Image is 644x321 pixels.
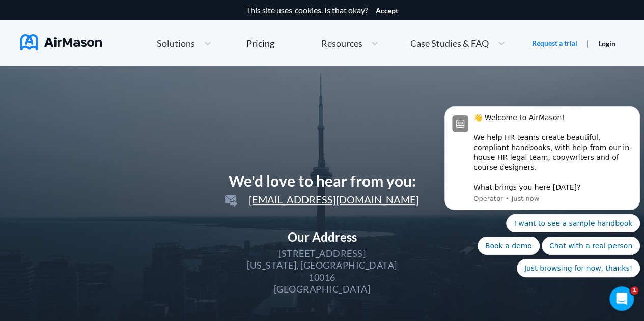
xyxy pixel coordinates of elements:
div: We'd love to hear from you: [208,172,437,190]
div: [GEOGRAPHIC_DATA] [274,283,371,295]
div: 10016 [309,272,335,283]
span: Case Studies & FAQ [410,39,489,48]
div: [STREET_ADDRESS] [278,248,366,259]
a: Request a trial [532,38,577,48]
div: Our Address [208,230,437,244]
img: AirMason Logo [20,34,102,50]
iframe: Intercom live chat [609,286,634,311]
button: Accept cookies [376,7,398,15]
span: Resources [321,39,362,48]
span: 1 [630,286,638,295]
div: Pricing [246,39,274,48]
iframe: Intercom notifications message [440,105,644,316]
a: cookies [295,6,321,15]
a: Login [598,39,615,48]
a: [EMAIL_ADDRESS][DOMAIN_NAME] [221,195,423,205]
a: Pricing [246,34,274,52]
div: [US_STATE], [GEOGRAPHIC_DATA] [247,259,397,271]
span: [EMAIL_ADDRESS][DOMAIN_NAME] [225,193,419,206]
img: svg+xml;base64,PD94bWwgdmVyc2lvbj0iMS4wIiBlbmNvZGluZz0idXRmLTgiPz4KPHN2ZyB3aWR0aD0iMjRweCIgaGVpZ2... [225,195,237,207]
span: | [586,38,589,48]
span: Solutions [157,39,195,48]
